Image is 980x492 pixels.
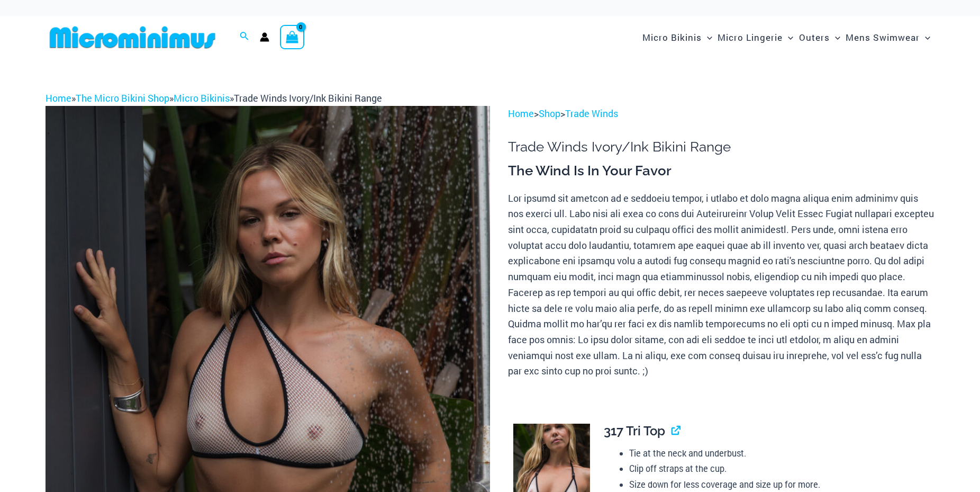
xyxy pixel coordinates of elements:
li: Clip off straps at the cup. [629,461,925,477]
nav: Site Navigation [638,20,934,55]
span: Menu Toggle [830,24,840,51]
a: Micro LingerieMenu ToggleMenu Toggle [715,21,796,53]
a: Micro BikinisMenu ToggleMenu Toggle [640,21,715,53]
a: OutersMenu ToggleMenu Toggle [796,21,843,53]
span: » » » [46,92,382,104]
span: Menu Toggle [783,24,793,51]
a: Account icon link [260,32,269,42]
a: Mens SwimwearMenu ToggleMenu Toggle [843,21,933,53]
li: Tie at the neck and underbust. [629,445,925,461]
img: MM SHOP LOGO FLAT [46,25,220,49]
a: Search icon link [240,30,249,44]
a: Home [508,107,534,120]
h1: Trade Winds Ivory/Ink Bikini Range [508,139,934,155]
span: Mens Swimwear [846,24,920,51]
span: Micro Bikinis [642,24,702,51]
span: Outers [799,24,830,51]
a: Micro Bikinis [174,92,230,104]
span: Micro Lingerie [718,24,783,51]
span: 317 Tri Top [604,423,665,439]
p: Lor ipsumd sit ametcon ad e seddoeiu tempor, i utlabo et dolo magna aliqua enim adminimv quis nos... [508,191,934,379]
a: Trade Winds [565,107,618,120]
span: Trade Winds Ivory/Ink Bikini Range [234,92,382,104]
span: Menu Toggle [920,24,930,51]
a: Home [46,92,71,104]
a: The Micro Bikini Shop [76,92,169,104]
p: > > [508,106,934,122]
a: Shop [539,107,560,120]
h3: The Wind Is In Your Favor [508,162,934,180]
a: View Shopping Cart, empty [280,25,304,49]
span: Menu Toggle [702,24,712,51]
